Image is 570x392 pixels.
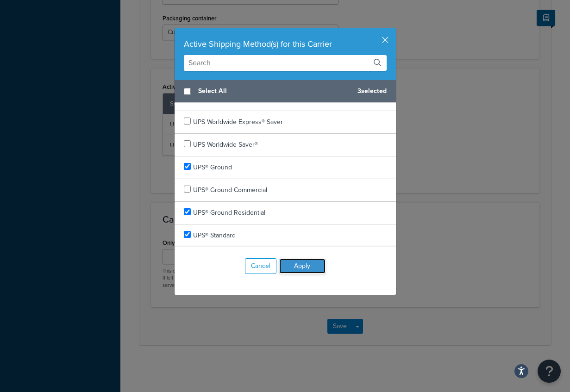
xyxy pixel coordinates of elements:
span: UPS® Standard [193,230,236,240]
button: Apply [279,259,326,274]
span: UPS Worldwide Express® Saver [193,117,283,127]
span: UPS® Ground [193,162,232,172]
div: Active Shipping Method(s) for this Carrier [184,37,387,50]
span: UPS® Ground Commercial [193,185,267,195]
input: Search [184,55,387,71]
button: Cancel [245,258,276,274]
span: Select All [198,85,350,98]
span: UPS® Ground Residential [193,208,265,218]
div: 3 selected [175,80,396,103]
span: UPS Worldwide Saver® [193,140,258,149]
